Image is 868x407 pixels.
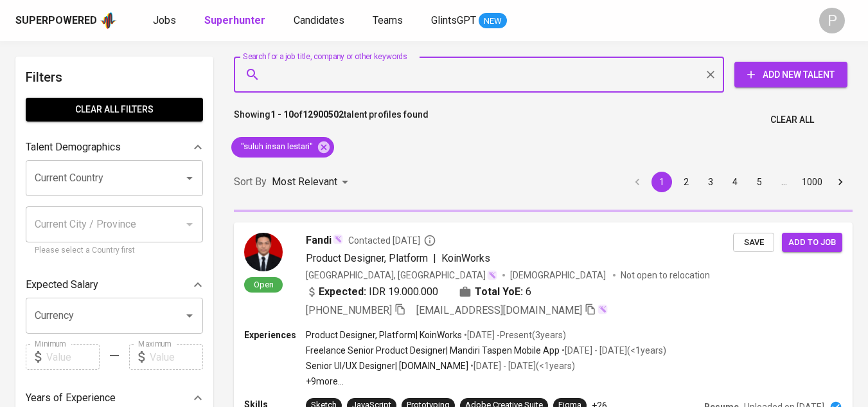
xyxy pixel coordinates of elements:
[423,234,436,247] svg: By Batam recruiter
[651,172,672,192] button: page 1
[15,14,97,28] div: Superpowered
[348,234,436,247] span: Contacted [DATE]
[468,359,575,372] p: • [DATE] - [DATE] ( <1 years )
[272,174,337,190] p: Most Relevant
[303,109,344,120] b: 12900502
[272,170,353,194] div: Most Relevant
[306,375,666,388] p: +9 more ...
[782,233,842,253] button: Add to job
[740,235,768,250] span: Save
[234,174,267,190] p: Sort By
[100,11,117,30] img: app logo
[510,269,608,282] span: [DEMOGRAPHIC_DATA]
[26,134,203,160] div: Talent Demographics
[26,272,203,298] div: Expected Salary
[373,14,403,26] span: Teams
[181,169,199,187] button: Open
[733,233,774,253] button: Save
[770,112,814,128] span: Clear All
[15,11,117,30] a: Superpoweredapp logo
[153,14,176,26] span: Jobs
[306,284,438,300] div: IDR 19.000.000
[204,13,268,29] a: Superhunter
[294,13,347,29] a: Candidates
[234,108,429,132] p: Showing of talent profiles found
[26,277,98,293] p: Expected Salary
[725,172,745,192] button: Go to page 4
[46,344,100,370] input: Value
[745,67,837,83] span: Add New Talent
[150,344,203,370] input: Value
[306,304,392,316] span: [PHONE_NUMBER]
[306,269,497,282] div: [GEOGRAPHIC_DATA], [GEOGRAPHIC_DATA]
[153,13,179,29] a: Jobs
[306,344,560,357] p: Freelance Senior Product Designer | Mandiri Taspen Mobile App
[462,329,566,341] p: • [DATE] - Present ( 3 years )
[749,172,770,192] button: Go to page 5
[306,359,468,372] p: Senior UI/UX Designer | [DOMAIN_NAME]
[598,304,608,314] img: magic_wand.svg
[204,14,265,26] b: Superhunter
[373,13,405,29] a: Teams
[333,234,343,244] img: magic_wand.svg
[306,329,462,341] p: Product Designer, Platform | KoinWorks
[26,67,203,87] h6: Filters
[306,233,332,248] span: Fandi
[798,172,826,192] button: Go to page 1000
[270,109,294,120] b: 1 - 10
[306,252,428,264] span: Product Designer, Platform
[319,284,366,300] b: Expected:
[244,233,283,271] img: 2b451fa3860ff7b058fa1667f2d7e25a.jpg
[231,141,321,153] span: ''suluh insan lestari''
[487,270,497,280] img: magic_wand.svg
[26,140,121,155] p: Talent Demographics
[231,137,334,158] div: ''suluh insan lestari''
[181,307,199,325] button: Open
[416,304,582,316] span: [EMAIL_ADDRESS][DOMAIN_NAME]
[441,252,490,264] span: KoinWorks
[676,172,696,192] button: Go to page 2
[560,344,666,357] p: • [DATE] - [DATE] ( <1 years )
[475,284,523,300] b: Total YoE:
[621,269,710,282] p: Not open to relocation
[774,176,794,188] div: …
[734,62,847,87] button: Add New Talent
[625,172,853,192] nav: pagination navigation
[433,251,436,266] span: |
[479,15,507,28] span: NEW
[830,172,851,192] button: Go to next page
[294,14,344,26] span: Candidates
[431,14,476,26] span: GlintsGPT
[431,13,507,29] a: GlintsGPT NEW
[35,244,194,257] p: Please select a Country first
[26,98,203,122] button: Clear All filters
[249,279,279,290] span: Open
[36,102,193,118] span: Clear All filters
[26,390,116,406] p: Years of Experience
[700,172,721,192] button: Go to page 3
[702,66,720,84] button: Clear
[819,8,845,33] div: P
[788,235,836,250] span: Add to job
[765,108,819,132] button: Clear All
[526,284,531,300] span: 6
[244,329,306,341] p: Experiences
